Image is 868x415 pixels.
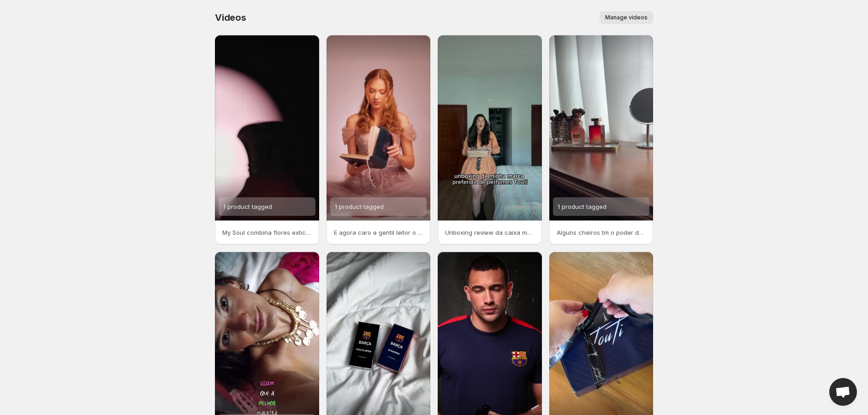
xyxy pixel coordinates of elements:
a: Open chat [829,378,857,406]
span: 1 product tagged [223,203,272,210]
button: Manage videos [600,11,653,24]
span: Manage videos [605,14,648,21]
span: 1 product tagged [558,203,606,210]
span: Videos [215,12,246,23]
p: Alguns cheiros tm o poder de fazer a gente voltar no tempo [PERSON_NAME] e My Soul so assim despe... [557,228,646,237]
p: E agora caro e gentil leitor o diamante da temporada tem nome e essncia Ela delicada mas marcante... [334,228,423,237]
p: My Soul combina flores exticas e notas frescas para criar uma fragrncia que traduz leveza com ati... [222,228,312,237]
span: 1 product tagged [335,203,384,210]
p: Unboxing review da caixa mais cheirosa que j recebi A touticosmetics me enviou uma seleo incrvel ... [445,228,535,237]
